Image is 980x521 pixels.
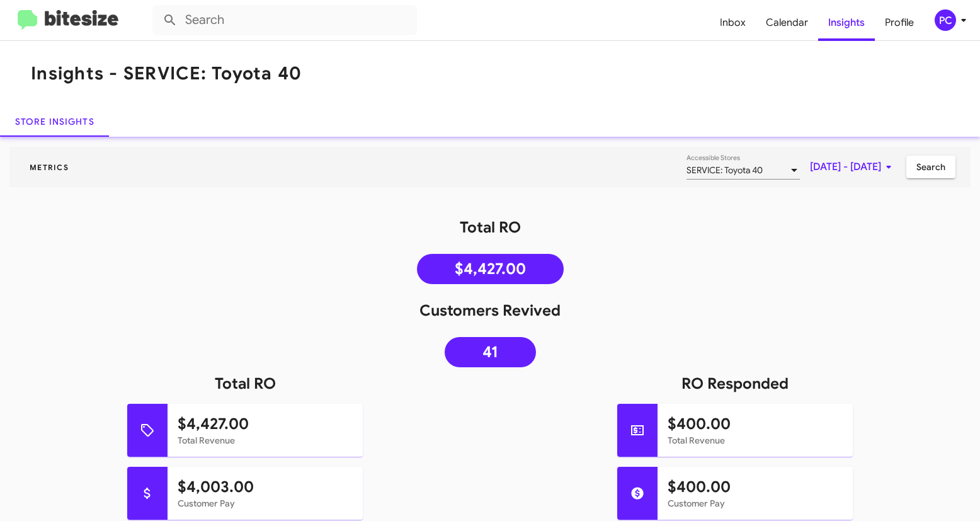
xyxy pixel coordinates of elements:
[810,156,896,178] span: [DATE] - [DATE]
[178,497,353,510] mat-card-subtitle: Customer Pay
[178,477,353,497] h1: $4,003.00
[916,156,945,178] span: Search
[818,4,875,41] a: Insights
[875,4,924,41] a: Profile
[906,156,955,178] button: Search
[152,5,417,35] input: Search
[490,374,980,394] h1: RO Responded
[687,164,763,176] span: SERVICE: Toyota 40
[482,346,498,358] span: 41
[924,9,966,31] button: PC
[31,64,302,84] h1: Insights - SERVICE: Toyota 40
[800,156,906,178] button: [DATE] - [DATE]
[668,414,843,434] h1: $400.00
[935,9,956,31] div: PC
[668,434,843,447] mat-card-subtitle: Total Revenue
[455,263,526,275] span: $4,427.00
[668,477,843,497] h1: $400.00
[756,4,818,41] a: Calendar
[20,163,79,172] span: Metrics
[178,414,353,434] h1: $4,427.00
[710,4,756,41] a: Inbox
[178,434,353,447] mat-card-subtitle: Total Revenue
[668,497,843,510] mat-card-subtitle: Customer Pay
